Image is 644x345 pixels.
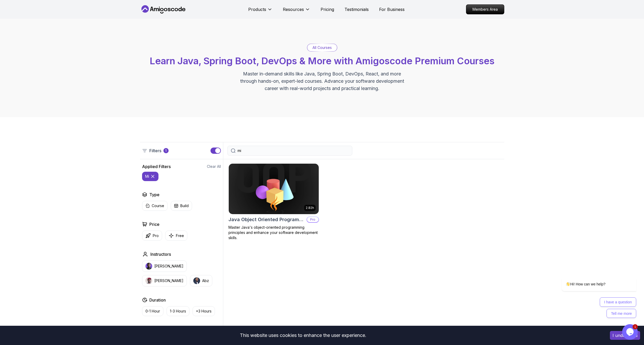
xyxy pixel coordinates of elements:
span: Learn Java, Spring Boot, DevOps & More with Amigoscode Premium Courses [150,55,494,67]
a: Pricing [321,6,334,12]
a: Testimonials [345,6,369,12]
input: Search Java, React, Spring boot ... [238,148,349,153]
img: Java Object Oriented Programming card [229,164,319,214]
button: Accept cookies [610,331,640,340]
button: Course [142,201,168,211]
button: Pro [142,231,162,241]
button: Build [171,201,192,211]
p: Resources [283,6,304,12]
p: Build [180,203,189,208]
p: Master in-demand skills like Java, Spring Boot, DevOps, React, and more through hands-on, expert-... [235,70,410,92]
p: Pro [307,217,318,222]
p: Members Area [466,5,504,14]
h2: Applied Filters [142,163,171,170]
button: Free [165,231,187,241]
p: [PERSON_NAME] [154,264,183,269]
button: instructor imgAbz [190,275,212,286]
p: All Courses [313,45,332,50]
img: instructor img [193,277,200,284]
p: Products [248,6,266,12]
p: +3 Hours [196,309,212,314]
p: mi [145,174,149,179]
p: 1-3 Hours [170,309,186,314]
h2: Java Object Oriented Programming [228,216,304,223]
p: [PERSON_NAME] [154,278,183,283]
iframe: chat widget [622,324,639,340]
button: Resources [283,6,310,17]
p: 0-1 Hour [145,309,160,314]
button: +3 Hours [193,306,215,316]
p: 1 [165,149,167,153]
button: 0-1 Hour [142,306,163,316]
p: Course [152,203,164,208]
a: Members Area [466,4,504,14]
a: For Business [379,6,405,12]
p: Pro [153,233,159,238]
button: 1-3 Hours [167,306,189,316]
p: Filters [149,148,161,154]
p: Master Java's object-oriented programming principles and enhance your software development skills. [228,225,319,240]
p: 2.82h [306,206,314,210]
img: instructor img [145,277,152,284]
img: instructor img [145,263,152,270]
button: Clear All [207,164,221,169]
button: Products [248,6,272,17]
iframe: chat widget [545,230,639,322]
h2: Type [149,191,160,198]
div: This website uses cookies to enhance the user experience. [4,330,602,341]
a: Java Object Oriented Programming card2.82hJava Object Oriented ProgrammingProMaster Java's object... [228,163,319,240]
button: instructor img[PERSON_NAME] [142,260,187,272]
h2: Price [149,221,160,227]
p: Abz [202,278,209,283]
button: instructor img[PERSON_NAME] [142,275,187,286]
p: Free [176,233,184,238]
h2: Instructors [150,251,171,257]
h2: Duration [149,297,166,303]
button: mi [142,172,158,181]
